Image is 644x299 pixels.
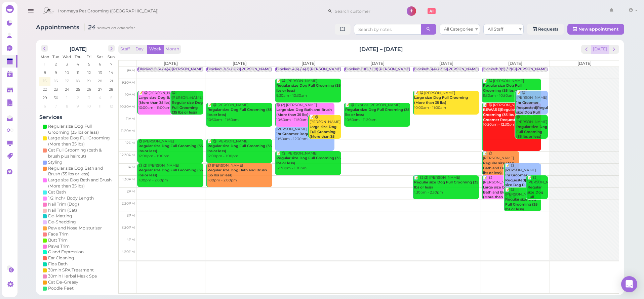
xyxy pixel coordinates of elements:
i: 24 [84,24,135,31]
b: Regular size Dog Bath and Brush (35 lbs or less) [207,168,267,177]
span: 9 [54,70,58,76]
div: Regular size Dog Full Grooming (35 lbs or less) [48,123,113,135]
div: Paws Trim [48,243,70,249]
div: Styling [48,159,63,165]
div: Paw and Nose Moisturizer [48,225,102,231]
span: Sun [108,54,115,59]
div: 📝 😋 (2) [PERSON_NAME] 1:30pm - 2:30pm [414,175,479,195]
span: 8 [65,103,69,109]
span: 5 [87,61,91,67]
input: Search by notes [354,24,421,35]
span: 18 [75,78,80,84]
span: 13 [98,70,103,76]
span: 10 [86,103,91,109]
div: Nail Trim (Dog) [48,201,79,207]
b: Regular size Dog Bath and Brush (35 lbs or less) [483,161,517,175]
b: Regular size Dog Full Grooming (35 lbs or less) [138,168,203,177]
div: 😋 [PERSON_NAME] 1:00pm - 2:00pm [207,163,272,183]
input: Search customer [332,6,398,16]
b: 1hr Groomer Requested|Regular size Dog Full Grooming (35 lbs or less) [516,100,551,125]
span: 3pm [127,213,135,218]
span: Mon [41,54,49,59]
span: 17 [65,78,69,84]
div: 😋 [PERSON_NAME] 11:00am - 12:00pm [516,115,548,149]
div: [PERSON_NAME] 11:30am - 12:30pm [276,127,334,142]
span: 4 [98,95,102,101]
span: Fri [86,54,91,59]
span: Thu [75,54,81,59]
div: Large size Dog Full Grooming (More than 35 lbs) [48,135,113,147]
button: [DATE] [591,45,609,54]
div: 📝 😋 [PERSON_NAME] 1:30pm - 2:30pm [483,175,519,205]
div: Open Intercom Messenger [621,276,637,292]
div: Blocked: 5(6) / 4(4)[PERSON_NAME] • appointment [138,67,230,72]
div: Ear Cleaning [48,255,74,261]
span: 29 [42,95,48,101]
b: Regular size Dog Full Grooming (35 lbs or less) [207,108,272,117]
span: 10 [65,70,70,76]
span: Tue [52,54,59,59]
span: 16 [53,78,58,84]
div: 📝 😋 [PERSON_NAME] 10:00am - 11:00am [414,91,479,111]
span: 2 [76,95,80,101]
div: 📝 😋 [PERSON_NAME] winter , new dog [PERSON_NAME] 1:00pm - 2:00pm [505,163,541,213]
div: Blocked: 1(10) / 1(8)[PERSON_NAME] [PERSON_NAME] • appointment [345,67,470,72]
div: Large size Dog Bath and Brush (More than 35 lbs) [48,177,113,189]
span: 1 [43,61,46,67]
button: Staff [118,45,132,54]
button: prev [581,45,592,54]
button: New appointment [567,24,624,35]
span: 2 [54,61,57,67]
b: Regular size Dog Full Grooming (35 lbs or less) [345,108,409,117]
span: 7 [54,103,57,109]
span: [DATE] [164,61,178,66]
span: 6 [43,103,47,109]
span: 10:30am [120,104,135,109]
span: 30 [53,95,59,101]
b: Regular size Dog Full Grooming (35 lbs or less) [207,144,272,153]
span: 12 [109,103,114,109]
span: [DATE] [439,61,453,66]
span: New appointment [578,27,618,32]
div: 📝 😋 [PERSON_NAME] diamind bar customer 12:30pm - 1:30pm [483,151,519,191]
span: 24 [64,86,70,92]
div: Blocked: 3(4) / 3(3)[PERSON_NAME],[PERSON_NAME] • appointment [414,67,538,72]
span: 7 [110,61,113,67]
span: 9:30am [122,80,135,85]
span: 4:30pm [121,250,135,254]
b: Large size Dog Bath and Brush (More than 35 lbs) [138,95,194,105]
div: 📝 😋 [PERSON_NAME] [PERSON_NAME] 10:00am - 11:00am [516,91,548,140]
span: 4 [76,61,80,67]
div: 📝 😋 [PERSON_NAME] 11:00am - 12:00pm [309,115,341,155]
b: Large size Dog Full Grooming (More than 35 lbs) [414,95,468,105]
b: Regular size Dog Full Grooming (35 lbs or less) [138,144,203,153]
span: 4pm [126,238,135,242]
span: 25 [75,86,81,92]
h2: [DATE] [70,45,87,52]
span: 12pm [125,141,135,145]
div: 📝 😋 [PERSON_NAME] 9:30am - 10:30am [483,79,541,98]
h2: [DATE] – [DATE] [359,45,403,53]
span: 6 [98,61,102,67]
button: prev [41,45,48,52]
b: Large size Dog Full Grooming (More than 35 lbs) [310,125,336,144]
span: 3:30pm [122,225,135,230]
button: next [108,45,115,52]
span: All Staff [488,27,503,32]
span: 8 [43,70,47,76]
div: Nail Trim (Cat) [48,207,77,213]
span: 11am [126,117,135,121]
div: 📝 😋 Exotica [PERSON_NAME] 10:30am - 11:30am [345,103,410,123]
div: 📝 😋 [PERSON_NAME] 12:00pm - 1:00pm [207,139,272,159]
b: BEWARE|Regular size Dog Full Grooming (35 lbs or less)|1hr Groomer Requested [483,108,539,122]
b: Regular size Dog Full Grooming (35 lbs or less) [276,156,340,165]
span: 5 [110,95,113,101]
div: 📝 😋 [PERSON_NAME] 10:30am - 12:30pm [483,103,541,127]
span: 15 [42,78,47,84]
div: 30min SPA Treatment [48,267,94,273]
div: Blocked: 3(3) / 2(2)[PERSON_NAME] [PERSON_NAME] 9:30 10:00 1:30 • appointment [207,67,357,72]
button: Day [131,45,148,54]
span: 23 [53,86,58,92]
b: Large size Dog Bath and Brush (More than 35 lbs) [483,185,515,199]
span: 21 [109,78,114,84]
